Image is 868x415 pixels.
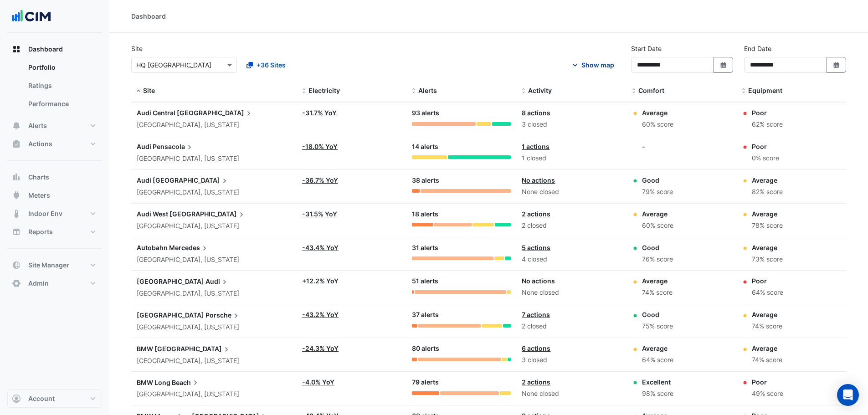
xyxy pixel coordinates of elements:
a: 5 actions [522,244,550,251]
div: [GEOGRAPHIC_DATA], [US_STATE] [137,322,241,333]
div: 2 closed [522,321,621,332]
span: Mercedes [169,243,209,253]
label: End Date [744,44,771,53]
div: 4 closed [522,254,621,265]
span: [GEOGRAPHIC_DATA] [177,108,253,118]
div: 0% score [752,153,779,164]
div: 49% score [752,389,783,399]
a: -43.4% YoY [302,244,339,251]
div: Poor [752,377,783,387]
app-icon: Admin [12,279,21,288]
div: Average [642,276,673,286]
span: Audi [137,143,151,150]
span: BMW Long [137,379,170,386]
span: Actions [28,139,52,149]
span: Porsche [205,310,241,320]
div: Average [752,209,783,219]
div: Average [752,310,782,319]
button: Show map [565,57,620,73]
a: 2 actions [522,210,550,218]
div: 80 alerts [412,343,511,354]
div: 31 alerts [412,243,511,253]
div: None closed [522,389,621,399]
div: Average [642,209,673,219]
div: 62% score [752,119,783,130]
button: Actions [7,135,102,153]
span: Alerts [418,87,437,94]
div: [GEOGRAPHIC_DATA], [US_STATE] [137,288,239,299]
app-icon: Alerts [12,121,21,130]
label: Start Date [631,44,662,53]
div: 60% score [642,220,673,231]
span: Admin [28,279,49,288]
div: 2 closed [522,220,621,231]
div: Dashboard [131,11,166,21]
div: 76% score [642,254,673,265]
app-icon: Actions [12,139,21,149]
div: Average [642,343,673,353]
span: Audi [137,176,151,184]
div: Average [752,175,783,185]
div: Show map [581,60,614,70]
a: -36.7% YoY [302,176,338,184]
div: Average [752,343,782,353]
span: Indoor Env [28,209,62,218]
div: None closed [522,187,621,197]
img: Company Logo [11,7,52,26]
span: Meters [28,191,50,200]
div: 93 alerts [412,108,511,118]
span: Autobahn [137,244,168,251]
a: Ratings [21,77,102,95]
a: 2 actions [522,378,550,386]
div: 38 alerts [412,175,511,186]
div: Poor [752,142,779,151]
button: +36 Sites [241,57,292,73]
span: Activity [528,87,552,94]
fa-icon: Select Date [719,61,728,69]
span: Account [28,394,55,403]
button: Reports [7,223,102,241]
span: Dashboard [28,45,63,54]
div: [GEOGRAPHIC_DATA], [US_STATE] [137,356,239,366]
span: Charts [28,173,49,182]
a: 1 actions [522,143,550,150]
div: 74% score [752,321,782,332]
div: - [642,142,645,151]
div: 51 alerts [412,276,511,287]
div: [GEOGRAPHIC_DATA], [US_STATE] [137,389,239,400]
a: -43.2% YoY [302,311,339,318]
button: Account [7,389,102,408]
div: Good [642,243,673,252]
div: 73% score [752,254,783,265]
div: [GEOGRAPHIC_DATA], [US_STATE] [137,120,253,130]
a: +12.2% YoY [302,277,339,285]
div: 37 alerts [412,310,511,320]
div: None closed [522,287,621,298]
div: 64% score [752,287,783,298]
a: -31.5% YoY [302,210,337,218]
span: [GEOGRAPHIC_DATA] [154,343,231,354]
span: Beach [172,377,200,387]
div: 74% score [752,355,782,365]
div: 79 alerts [412,377,511,388]
span: Reports [28,227,53,236]
a: Performance [21,95,102,113]
button: Dashboard [7,40,102,58]
button: Indoor Env [7,205,102,223]
div: 75% score [642,321,673,332]
div: Average [752,243,783,252]
span: Equipment [748,87,782,94]
span: Comfort [638,87,664,94]
div: Dashboard [7,58,102,117]
div: Good [642,310,673,319]
div: 1 closed [522,153,621,164]
app-icon: Site Manager [12,261,21,270]
a: -24.3% YoY [302,344,339,352]
a: No actions [522,176,555,184]
span: [GEOGRAPHIC_DATA] [137,311,204,319]
a: -4.0% YoY [302,378,334,386]
div: Poor [752,276,783,286]
button: Site Manager [7,256,102,274]
a: No actions [522,277,555,285]
span: Audi West [137,210,168,218]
